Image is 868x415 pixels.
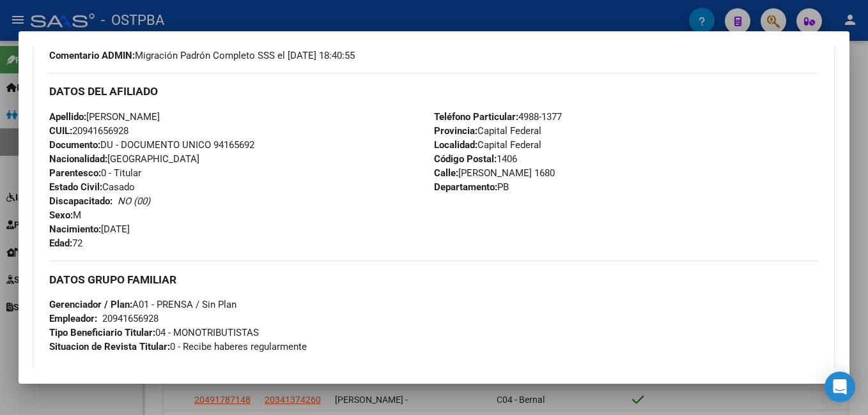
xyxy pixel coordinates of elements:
[49,238,82,249] span: 72
[434,153,497,165] strong: Código Postal:
[49,273,819,287] h3: DATOS GRUPO FAMILIAR
[49,111,86,123] strong: Apellido:
[49,209,73,221] strong: Sexo:
[49,84,819,98] h3: DATOS DEL AFILIADO
[49,341,307,352] span: 0 - Recibe haberes regularmente
[49,167,141,179] span: 0 - Titular
[49,125,128,137] span: 20941656928
[49,111,160,123] span: [PERSON_NAME]
[49,238,72,249] strong: Edad:
[49,181,135,193] span: Casado
[49,139,254,151] span: DU - DOCUMENTO UNICO 94165692
[434,153,517,165] span: 1406
[434,125,477,137] strong: Provincia:
[49,223,130,235] span: [DATE]
[434,181,497,193] strong: Departamento:
[434,139,541,151] span: Capital Federal
[434,111,518,123] strong: Teléfono Particular:
[49,195,112,207] strong: Discapacitado:
[49,299,132,310] strong: Gerenciador / Plan:
[825,372,855,402] div: Open Intercom Messenger
[49,299,236,310] span: A01 - PRENSA / Sin Plan
[49,327,259,338] span: 04 - MONOTRIBUTISTAS
[434,139,477,151] strong: Localidad:
[434,167,458,179] strong: Calle:
[49,139,100,151] strong: Documento:
[49,167,101,179] strong: Parentesco:
[434,125,541,137] span: Capital Federal
[434,167,555,179] span: [PERSON_NAME] 1680
[49,49,355,63] span: Migración Padrón Completo SSS el [DATE] 18:40:55
[49,181,102,193] strong: Estado Civil:
[434,111,562,123] span: 4988-1377
[49,313,97,324] strong: Empleador:
[49,366,819,381] h4: --Este afiliado no tiene otros integrantes en el grupo familiar--
[49,153,107,165] strong: Nacionalidad:
[49,327,155,338] strong: Tipo Beneficiario Titular:
[434,181,509,193] span: PB
[49,223,101,235] strong: Nacimiento:
[49,50,135,61] strong: Comentario ADMIN:
[49,341,170,352] strong: Situacion de Revista Titular:
[49,125,72,137] strong: CUIL:
[49,209,81,221] span: M
[102,312,159,326] div: 20941656928
[49,153,199,165] span: [GEOGRAPHIC_DATA]
[118,195,150,207] i: NO (00)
